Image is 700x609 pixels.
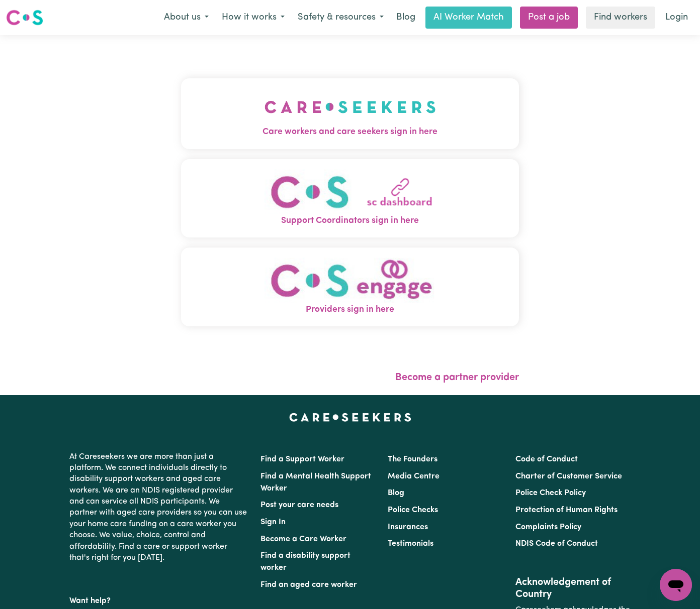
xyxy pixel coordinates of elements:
[260,472,371,493] a: Find a Mental Health Support Worker
[425,7,512,29] a: AI Worker Match
[260,501,338,509] a: Post your care needs
[181,126,519,139] span: Care workers and care seekers sign in here
[395,373,519,383] a: Become a partner provider
[388,523,428,531] a: Insurances
[388,506,438,514] a: Police Checks
[515,455,578,463] a: Code of Conduct
[388,540,433,548] a: Testimonials
[289,413,411,421] a: Careseekers home page
[69,591,248,606] p: Want help?
[520,7,578,29] a: Post a job
[260,455,344,463] a: Find a Support Worker
[260,535,346,543] a: Become a Care Worker
[659,7,694,29] a: Login
[390,7,421,29] a: Blog
[6,6,43,29] a: Careseekers logo
[515,523,581,531] a: Complaints Policy
[181,78,519,149] button: Care workers and care seekers sign in here
[181,248,519,326] button: Providers sign in here
[515,489,586,497] a: Police Check Policy
[660,569,692,601] iframe: Button to launch messaging window
[388,489,404,497] a: Blog
[388,472,440,480] a: Media Centre
[181,159,519,238] button: Support Coordinators sign in here
[260,552,351,572] a: Find a disability support worker
[515,576,631,600] h2: Acknowledgement of Country
[260,581,357,589] a: Find an aged care worker
[291,7,390,28] button: Safety & resources
[215,7,291,28] button: How it works
[181,214,519,227] span: Support Coordinators sign in here
[181,303,519,316] span: Providers sign in here
[157,7,215,28] button: About us
[388,455,437,463] a: The Founders
[69,447,248,568] p: At Careseekers we are more than just a platform. We connect individuals directly to disability su...
[515,472,622,480] a: Charter of Customer Service
[260,518,286,526] a: Sign In
[515,540,598,548] a: NDIS Code of Conduct
[586,7,655,29] a: Find workers
[515,506,618,514] a: Protection of Human Rights
[6,9,43,27] img: Careseekers logo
